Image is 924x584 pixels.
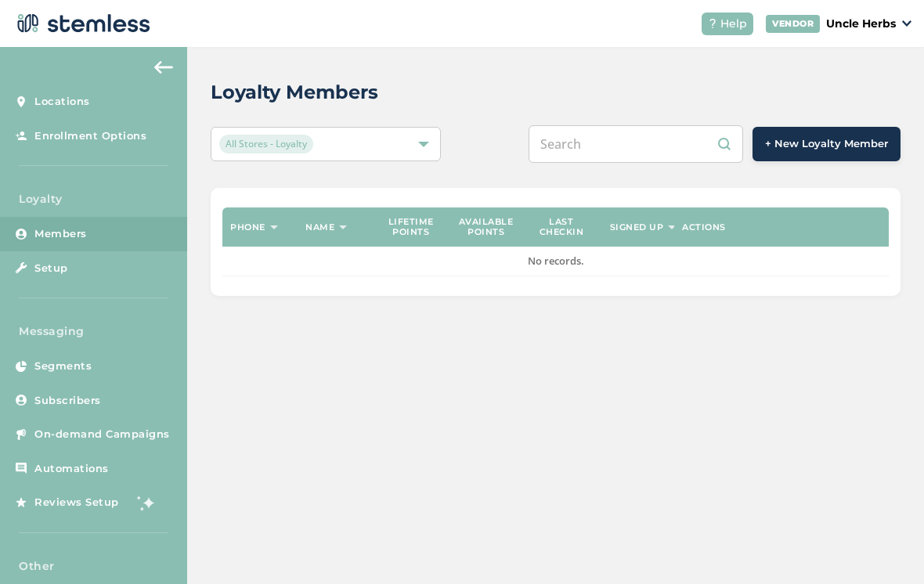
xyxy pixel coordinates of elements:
[528,254,584,268] span: No records.
[154,61,173,74] img: icon-arrow-back-accent-c549486e.svg
[339,225,347,229] img: icon-sort-1e1d7615.svg
[765,136,888,152] span: + New Loyalty Member
[305,222,334,233] label: Name
[381,217,440,237] label: Lifetime points
[668,225,676,229] img: icon-sort-1e1d7615.svg
[532,217,591,237] label: Last checkin
[230,222,265,233] label: Phone
[34,94,90,110] span: Locations
[674,207,889,247] th: Actions
[219,135,313,153] span: All Stores - Loyalty
[720,16,747,32] span: Help
[34,495,119,510] span: Reviews Setup
[708,19,717,28] img: icon-help-white-03924b79.svg
[902,20,911,27] img: icon_down-arrow-small-66adaf34.svg
[34,461,109,477] span: Automations
[34,359,92,374] span: Segments
[610,222,664,233] label: Signed up
[34,393,101,409] span: Subscribers
[131,487,162,518] img: glitter-stars-b7820f95.gif
[529,125,743,163] input: Search
[34,226,87,242] span: Members
[34,427,170,442] span: On-demand Campaigns
[457,217,516,237] label: Available points
[34,128,146,144] span: Enrollment Options
[13,8,150,39] img: logo-dark-0685b13c.svg
[826,16,896,32] p: Uncle Herbs
[34,261,68,276] span: Setup
[211,78,378,106] h2: Loyalty Members
[846,509,924,584] iframe: Chat Widget
[766,15,820,33] div: VENDOR
[753,127,901,161] button: + New Loyalty Member
[270,225,278,229] img: icon-sort-1e1d7615.svg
